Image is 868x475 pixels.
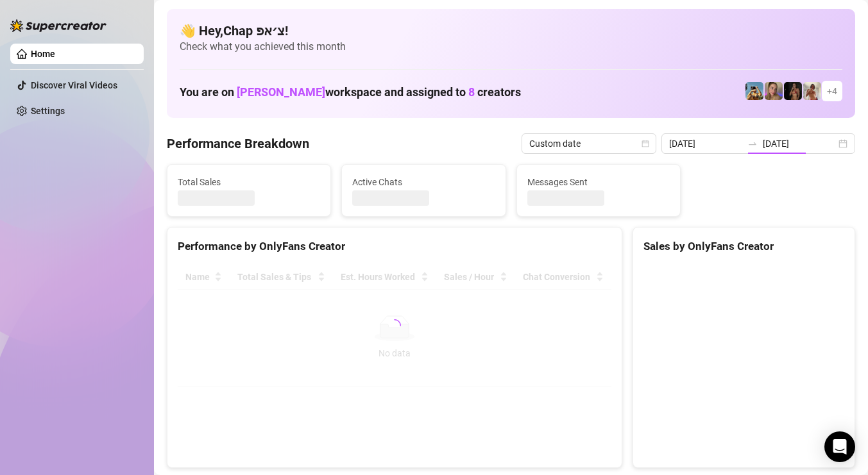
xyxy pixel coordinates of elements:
[178,175,320,189] span: Total Sales
[31,49,55,59] a: Home
[529,134,649,153] span: Custom date
[765,82,783,100] img: Cherry
[527,175,670,189] span: Messages Sent
[180,85,521,99] h1: You are on workspace and assigned to creators
[642,140,649,147] span: calendar
[468,85,475,99] span: 8
[237,85,325,99] span: [PERSON_NAME]
[178,238,611,255] div: Performance by OnlyFans Creator
[745,82,763,100] img: Babydanix
[386,317,403,333] span: loading
[180,22,842,40] h4: 👋 Hey, Chap צ׳אפ !
[803,82,821,100] img: Green
[669,137,742,151] input: Start date
[824,431,855,462] div: Open Intercom Messenger
[763,137,836,151] input: End date
[827,84,837,98] span: + 4
[180,40,842,54] span: Check what you achieved this month
[747,138,758,149] span: swap-right
[784,82,802,100] img: the_bohema
[747,138,758,149] span: to
[643,238,844,255] div: Sales by OnlyFans Creator
[167,135,309,153] h4: Performance Breakdown
[10,19,106,32] img: logo-BBDzfeDw.svg
[31,106,65,116] a: Settings
[352,175,495,189] span: Active Chats
[31,80,117,90] a: Discover Viral Videos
